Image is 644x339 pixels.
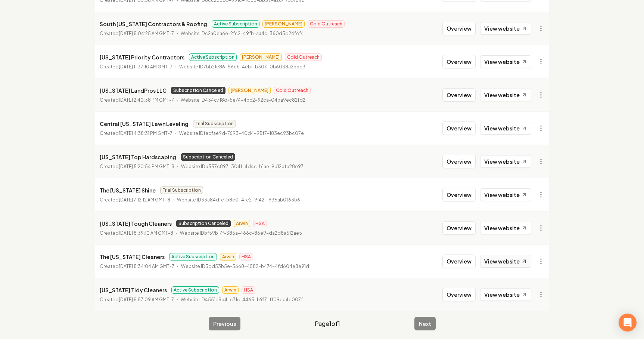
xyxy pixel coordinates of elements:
p: Website ID 33a84dfe-b8c0-4fe2-9142-1936ab0f63b6 [177,196,300,204]
span: Arwin [222,286,239,294]
button: Overview [442,121,476,135]
time: [DATE] 8:34:04 AM GMT-7 [119,264,174,269]
p: [US_STATE] Tidy Cleaners [100,286,167,295]
a: View website [480,89,531,101]
span: Cold Outreach [285,53,322,61]
span: [PERSON_NAME] [228,87,271,94]
time: [DATE] 8:39:10 AM GMT-8 [119,230,173,236]
span: Active Subscription [212,20,259,28]
span: Active Subscription [189,53,237,61]
p: Created [100,130,172,137]
button: Overview [442,88,476,102]
button: Overview [442,22,476,35]
span: Subscription Canceled [176,220,231,227]
p: South [US_STATE] Contractors & Roofing [100,19,207,28]
p: Created [100,30,174,37]
span: Cold Outreach [274,87,311,94]
span: Arwin [220,253,236,261]
time: [DATE] 2:40:38 PM GMT-7 [119,97,174,103]
p: Website ID 7bb21e86-56cb-4ebf-b307-0b6038a2bbc3 [179,63,305,71]
time: [DATE] 11:37:10 AM GMT-7 [119,64,172,70]
p: Created [100,263,174,270]
p: Website ID c2a0ea6e-2fc2-49fb-aa4c-360d5d24f6f4 [181,30,304,37]
a: View website [480,55,531,68]
time: [DATE] 8:04:25 AM GMT-7 [119,31,174,36]
a: View website [480,188,531,201]
p: Website ID bf59b17f-385a-466c-86e9-da2d8a512ae5 [180,229,302,237]
a: View website [480,222,531,234]
button: Overview [442,55,476,68]
span: Cold Outreach [308,20,345,28]
span: [PERSON_NAME] [262,20,305,28]
span: [PERSON_NAME] [240,53,282,61]
span: Active Subscription [171,286,219,294]
span: Page 1 of 1 [315,319,340,328]
button: Overview [442,255,476,268]
span: HSA [239,253,253,261]
span: HSA [253,220,267,227]
p: Central [US_STATE] Lawn Leveling [100,119,189,128]
button: Overview [442,288,476,301]
p: Created [100,96,174,104]
a: View website [480,22,531,35]
span: Arwin [234,220,250,227]
span: Trial Subscription [160,187,203,194]
p: Website ID fecfae9d-7693-40d4-95f7-183ec93bc07e [179,130,304,137]
span: Trial Subscription [193,120,236,127]
p: Created [100,163,174,170]
p: Created [100,296,174,303]
p: Website ID 4551e8b4-c71c-4465-b917-ff09ec4e007f [181,296,303,303]
p: Website ID 3dd53b5e-5668-4582-b474-4fd604e8e91d [181,263,309,270]
p: Website ID 434c718d-5e74-4bc2-92ca-04ba9ec82fd2 [181,96,305,104]
p: [US_STATE] Top Hardscaping [100,152,176,161]
a: View website [480,155,531,168]
p: Website ID b557c897-304f-4d4c-b1ae-9b12bfb28e97 [181,163,304,170]
time: [DATE] 8:57:09 AM GMT-7 [119,297,174,302]
time: [DATE] 4:38:31 PM GMT-7 [119,130,172,136]
p: The [US_STATE] Cleaners [100,252,165,261]
span: Active Subscription [169,253,217,261]
p: The [US_STATE] Shine [100,186,156,195]
a: View website [480,288,531,301]
time: [DATE] 7:12:12 AM GMT-8 [119,197,170,203]
time: [DATE] 5:20:54 PM GMT-8 [119,164,174,169]
button: Overview [442,188,476,201]
p: [US_STATE] Priority Contractors [100,53,184,62]
p: Created [100,229,173,237]
p: [US_STATE] Tough Cleaners [100,219,172,228]
a: View website [480,255,531,268]
button: Overview [442,221,476,235]
p: [US_STATE] LandPros LLC [100,86,167,95]
p: Created [100,63,172,71]
span: HSA [242,286,255,294]
a: View website [480,122,531,135]
span: Subscription Canceled [181,153,235,161]
button: Overview [442,155,476,168]
div: Open Intercom Messenger [619,314,637,332]
p: Created [100,196,170,204]
span: Subscription Canceled [171,87,225,94]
